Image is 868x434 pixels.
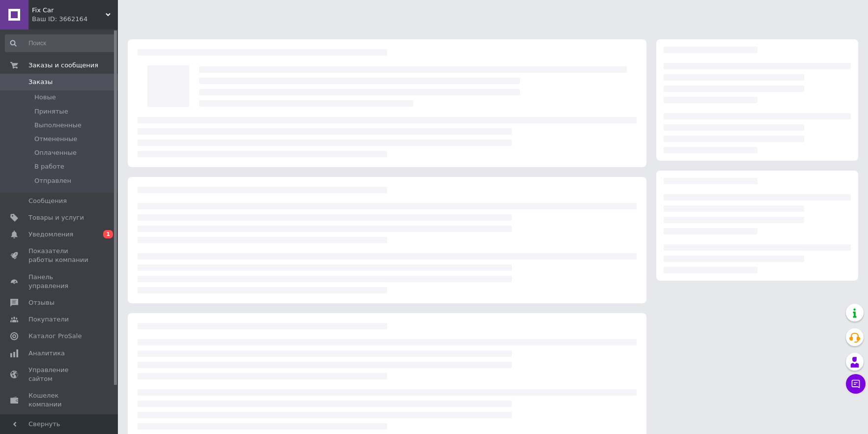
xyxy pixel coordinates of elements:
[28,332,82,341] span: Каталог ProSale
[28,61,98,70] span: Заказы и сообщения
[34,121,82,130] span: Выполненные
[34,162,64,171] span: В работе
[28,349,65,358] span: Аналитика
[103,230,113,238] span: 1
[846,374,866,394] button: Чат с покупателем
[28,273,91,290] span: Панель управления
[28,391,91,409] span: Кошелек компании
[28,213,84,222] span: Товары и услуги
[34,176,71,185] span: Отправлен
[28,298,55,307] span: Отзывы
[32,6,106,15] span: Fix Car
[34,148,77,157] span: Оплаченные
[28,366,91,383] span: Управление сайтом
[32,15,118,24] div: Ваш ID: 3662164
[34,135,77,144] span: Отмененные
[34,107,68,116] span: Принятые
[28,230,73,239] span: Уведомления
[28,197,67,205] span: Сообщения
[34,93,56,102] span: Новые
[28,78,53,87] span: Заказы
[28,315,69,324] span: Покупатели
[28,247,91,264] span: Показатели работы компании
[5,34,116,52] input: Поиск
